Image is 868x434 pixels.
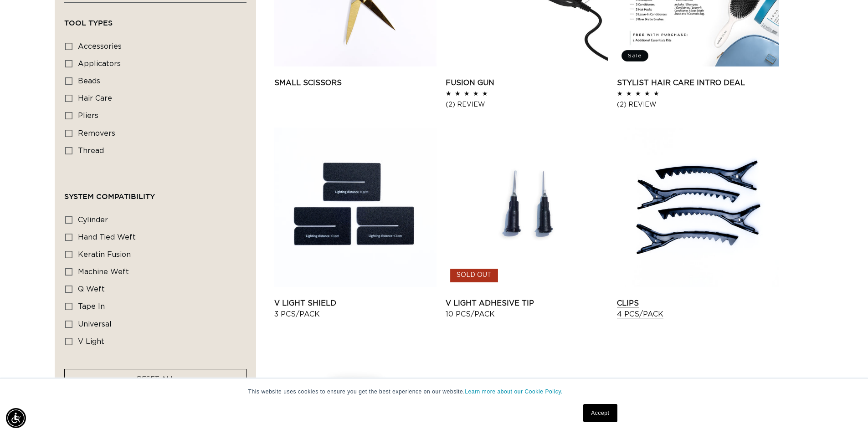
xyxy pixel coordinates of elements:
span: tape in [78,303,105,310]
a: Learn more about our Cookie Policy. [465,388,563,395]
span: thread [78,147,104,154]
span: beads [78,77,100,85]
summary: System Compatibility (0 selected) [64,176,247,209]
span: hair care [78,95,112,102]
summary: Tool Types (0 selected) [64,3,247,36]
span: accessories [78,43,122,50]
span: machine weft [78,268,129,276]
a: Small Scissors [274,77,437,88]
a: Stylist Hair Care Intro Deal [617,77,779,88]
a: Accept [583,404,617,422]
a: Fusion Gun [446,77,608,88]
span: keratin fusion [78,251,131,258]
span: q weft [78,286,105,293]
span: RESET ALL [137,376,175,383]
iframe: Chat Widget [822,390,868,434]
a: V Light Adhesive Tip 10 pcs/pack [446,298,608,320]
span: applicators [78,60,121,67]
span: universal [78,321,112,328]
span: v light [78,338,104,345]
div: Accessibility Menu [6,408,26,428]
a: RESET ALL [137,374,175,385]
span: cylinder [78,216,108,224]
span: removers [78,130,115,137]
a: Clips 4 pcs/pack [617,298,779,320]
span: System Compatibility [64,192,155,200]
p: This website uses cookies to ensure you get the best experience on our website. [248,388,620,396]
span: hand tied weft [78,234,136,241]
span: pliers [78,112,98,119]
a: V Light Shield 3 pcs/pack [274,298,437,320]
span: Tool Types [64,19,113,27]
